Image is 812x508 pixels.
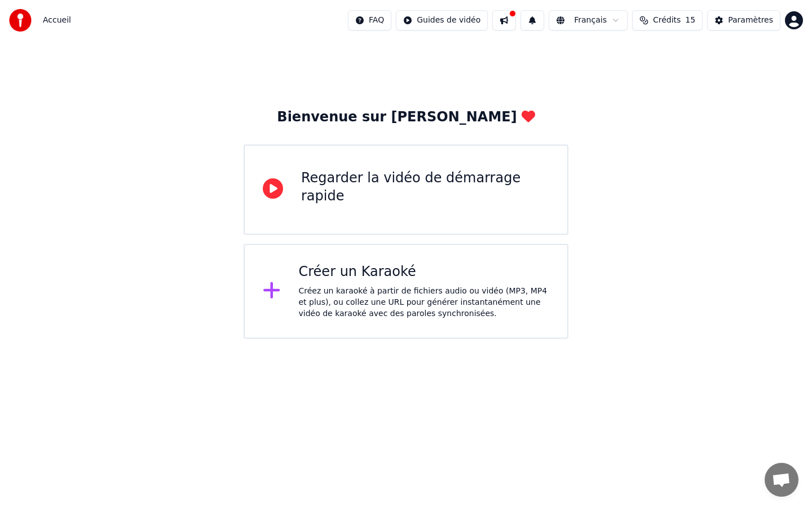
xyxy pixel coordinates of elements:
span: 15 [685,15,695,26]
img: youka [9,9,32,32]
div: Créez un karaoké à partir de fichiers audio ou vidéo (MP3, MP4 et plus), ou collez une URL pour g... [299,286,550,319]
span: Crédits [653,15,681,26]
nav: breadcrumb [43,15,71,26]
div: Regarder la vidéo de démarrage rapide [301,169,549,205]
div: Bienvenue sur [PERSON_NAME] [277,108,535,126]
span: Accueil [43,15,71,26]
div: Paramètres [728,15,773,26]
button: FAQ [348,10,391,30]
a: Ouvrir le chat [765,463,798,497]
button: Crédits15 [632,10,703,30]
button: Paramètres [707,10,780,30]
button: Guides de vidéo [396,10,488,30]
div: Créer un Karaoké [299,263,550,281]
